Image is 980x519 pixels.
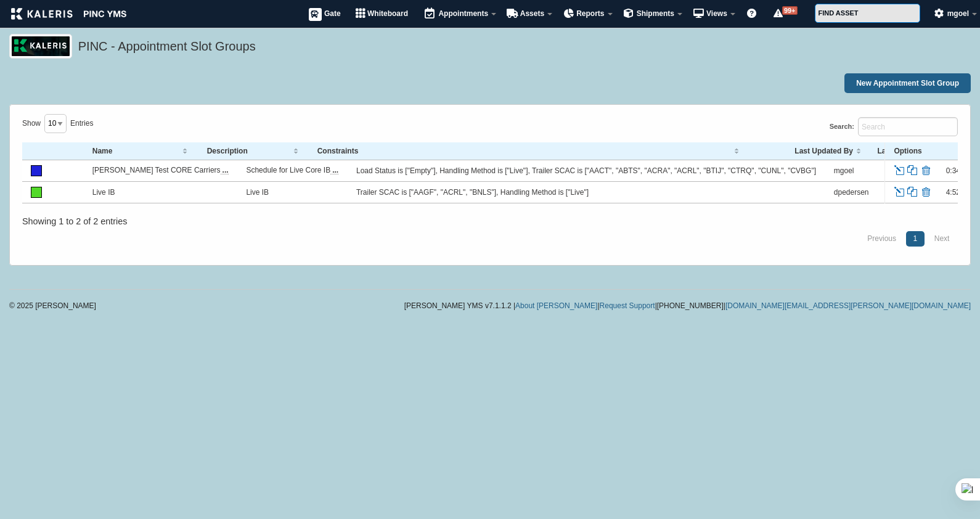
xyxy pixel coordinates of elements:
label: Show entries [22,117,93,136]
a: Delete [921,187,934,198]
td: mgoel [825,160,907,182]
span: 99+ [782,6,798,15]
div: © 2025 [PERSON_NAME] [9,302,250,309]
span: Assets [520,9,544,18]
a: Edit [894,165,907,176]
a: 1 [906,231,925,247]
span: Gate [324,9,341,18]
a: Copy [907,187,921,198]
th: Description : activate to sort column ascending [198,142,308,160]
td: Live IB [83,182,237,203]
span: mgoel [947,9,969,18]
a: Edit [894,187,907,198]
a: Copy [907,165,921,176]
h5: PINC - Appointment Slot Groups [78,38,965,59]
div: [PERSON_NAME] YMS v7.1.1.2 | | | | [404,302,971,309]
a: New Appointment Slot Group [844,73,971,93]
a: Request Support [600,301,655,310]
tr: Drag rows to change order [885,160,958,182]
img: kaleris_pinc-9d9452ea2abe8761a8e09321c3823821456f7e8afc7303df8a03059e807e3f55.png [11,8,126,20]
span: Reports [576,9,604,18]
th: Options [885,142,946,160]
div: Showing 1 to 2 of 2 entries [22,215,958,227]
th: Name : activate to sort column ascending [83,142,198,160]
img: logo_pnc-prd.png [9,34,72,59]
td: Load Status is ["Empty"], Handling Method is ["Live"], Trailer SCAC is ["AACT", "ABTS", "ACRA", "... [348,160,825,182]
span: Appointments [438,9,488,18]
span: ... [330,166,338,174]
span: Shipments [637,9,674,18]
label: Search: [830,117,958,136]
span: [PHONE_NUMBER] [657,301,724,310]
tr: Drag rows to change order [885,182,958,203]
input: FIND ASSET [815,4,920,23]
span: ... [221,166,229,174]
span: Whiteboard [367,9,408,18]
th: : activate to sort column ascending [22,142,83,160]
td: dpedersen [825,182,907,203]
span: [PERSON_NAME] Test CORE Carriers [92,166,229,174]
span: Views [706,9,727,18]
a: Delete [921,165,934,176]
a: About [PERSON_NAME] [515,301,597,310]
td: Trailer SCAC is ["AAGF", "ACRL", "BNLS"], Handling Method is ["Live"] [348,182,825,203]
a: Next [927,231,957,247]
th: Constraints : activate to sort column ascending [308,142,786,160]
select: Showentries [44,114,67,133]
td: Live IB [237,182,348,203]
span: Schedule for Live Core IB [246,166,338,174]
a: [DOMAIN_NAME][EMAIL_ADDRESS][PERSON_NAME][DOMAIN_NAME] [725,301,971,310]
a: Previous [860,231,904,247]
th: Last Updated At : activate to sort column ascending [868,142,949,160]
th: Last Updated By : activate to sort column ascending [786,142,868,160]
input: Search: [858,117,958,136]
